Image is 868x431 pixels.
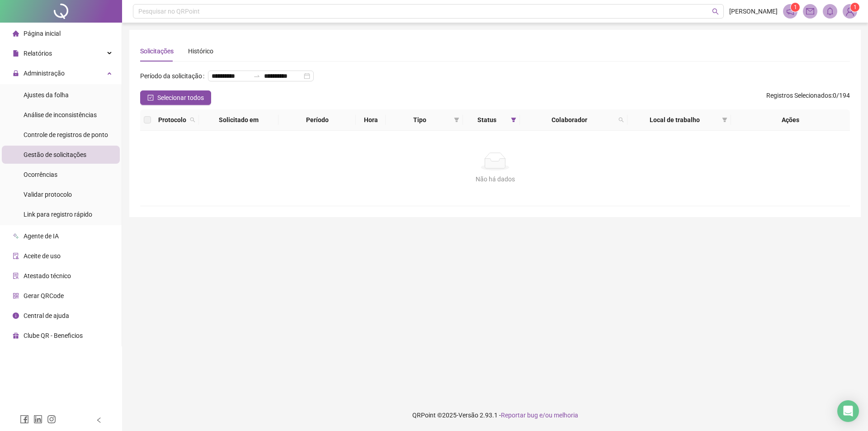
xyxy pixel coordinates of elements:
[24,332,83,339] span: Clube QR - Beneficios
[454,117,459,123] span: filter
[278,109,356,131] th: Período
[467,115,508,125] span: Status
[253,72,260,80] span: to
[13,332,19,339] span: gift
[24,171,57,178] span: Ocorrências
[806,7,814,15] span: mail
[766,90,850,105] span: : 0 / 194
[524,115,615,125] span: Colaborador
[13,293,19,299] span: qrcode
[147,95,154,101] span: check-square
[509,113,518,127] span: filter
[33,415,42,424] span: linkedin
[786,7,794,15] span: notification
[140,90,211,105] button: Selecionar todos
[735,115,846,125] div: Ações
[13,30,19,37] span: home
[199,109,278,131] th: Solicitado em
[13,313,19,319] span: info-circle
[24,232,59,240] span: Agente de IA
[720,113,729,127] span: filter
[24,252,61,260] span: Aceite de uso
[389,115,450,125] span: Tipo
[188,46,213,56] div: Histórico
[96,417,102,423] span: left
[458,412,478,419] span: Versão
[618,117,624,123] span: search
[13,253,19,259] span: audit
[452,113,461,127] span: filter
[722,117,727,123] span: filter
[24,50,52,57] span: Relatórios
[24,30,61,37] span: Página inicial
[122,399,868,431] footer: QRPoint © 2025 - 2.93.1 -
[511,117,516,123] span: filter
[24,272,71,279] span: Atestado técnico
[20,415,29,424] span: facebook
[24,312,69,319] span: Central de ajuda
[854,4,857,10] span: 1
[157,93,204,103] span: Selecionar todos
[24,131,108,138] span: Controle de registros de ponto
[13,273,19,279] span: solution
[13,50,19,57] span: file
[253,72,260,80] span: swap-right
[766,92,831,99] span: Registros Selecionados
[24,292,64,299] span: Gerar QRCode
[47,415,56,424] span: instagram
[631,115,718,125] span: Local de trabalho
[190,117,195,123] span: search
[617,113,626,127] span: search
[712,8,719,15] span: search
[13,70,19,76] span: lock
[140,69,208,83] label: Período da solicitação
[794,4,797,10] span: 1
[24,151,86,158] span: Gestão de solicitações
[188,113,197,127] span: search
[24,211,92,218] span: Link para registro rápido
[501,412,578,419] span: Reportar bug e/ou melhoria
[356,109,386,131] th: Hora
[24,91,69,99] span: Ajustes da folha
[826,7,834,15] span: bell
[837,400,859,422] div: Open Intercom Messenger
[24,70,65,77] span: Administração
[140,46,174,56] div: Solicitações
[729,6,778,16] span: [PERSON_NAME]
[850,3,859,12] sup: Atualize o seu contato no menu Meus Dados
[24,111,97,118] span: Análise de inconsistências
[158,115,186,125] span: Protocolo
[24,191,72,198] span: Validar protocolo
[843,5,857,18] img: 94452
[791,3,800,12] sup: 1
[151,174,839,184] div: Não há dados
